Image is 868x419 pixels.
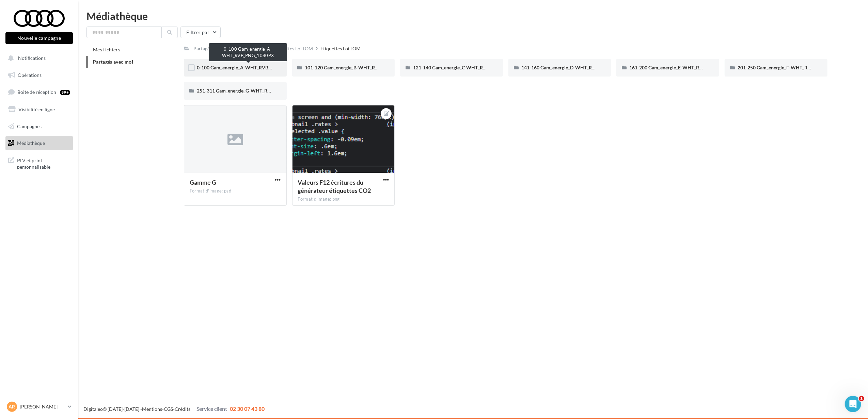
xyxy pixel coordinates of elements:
a: Mentions [142,406,162,412]
span: Service client [196,405,227,412]
span: Boîte de réception [17,89,56,95]
div: Médiathèque [86,11,860,21]
a: Crédits [175,406,190,412]
span: © [DATE]-[DATE] - - - [83,406,265,412]
span: 101-120 Gam_energie_B-WHT_RVB_PNG_1080PX [305,65,413,70]
a: Visibilité en ligne [4,102,74,117]
a: Digitaleo [83,406,103,412]
div: Etiquettes Loi LOM [320,45,361,52]
div: Etiquettes Loi LOM [273,45,313,52]
div: 99+ [60,90,70,95]
a: Campagnes [4,119,74,134]
span: Opérations [18,72,42,78]
span: Visibilité en ligne [18,106,55,112]
span: Campagnes [17,123,42,129]
button: Nouvelle campagne [5,32,73,44]
a: Médiathèque [4,136,74,150]
span: PLV et print personnalisable [17,156,70,170]
span: 121-140 Gam_energie_C-WHT_RVB_PNG_1080PX [413,65,521,70]
span: Médiathèque [17,140,45,146]
span: 0-100 Gam_energie_A-WHT_RVB_PNG_1080PX [197,65,300,70]
span: 141-160 Gam_energie_D-WHT_RVB_PNG_1080PX [521,65,630,70]
span: Gamme G [190,179,216,186]
span: Mes fichiers [93,47,120,52]
a: Opérations [4,68,74,82]
a: CGS [164,406,173,412]
div: Format d'image: png [298,196,389,202]
span: 1 [859,396,864,401]
span: 161-200 Gam_energie_E-WHT_RVB_PNG_1080PX [629,65,737,70]
span: Partagés avec moi [93,59,133,65]
p: [PERSON_NAME] [20,403,65,410]
a: Boîte de réception99+ [4,85,74,99]
span: 02 30 07 43 80 [230,405,265,412]
a: AR [PERSON_NAME] [5,400,73,413]
iframe: Intercom live chat [845,396,861,412]
span: AR [9,403,15,410]
span: Valeurs F12 écritures du générateur étiquettes CO2 [298,179,371,194]
button: Filtrer par [180,27,221,38]
span: Notifications [18,55,46,61]
div: Partagés avec moi [193,45,232,52]
div: 0-100 Gam_energie_A-WHT_RVB_PNG_1080PX [209,43,287,61]
button: Notifications [4,51,72,65]
span: 201-250 Gam_energie_F-WHT_RVB_PNG_1080PX [738,65,846,70]
div: Format d'image: psd [190,188,281,194]
span: 251-311 Gam_energie_G-WHT_RVB_PNG_1080PX [197,88,305,94]
a: PLV et print personnalisable [4,153,74,173]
